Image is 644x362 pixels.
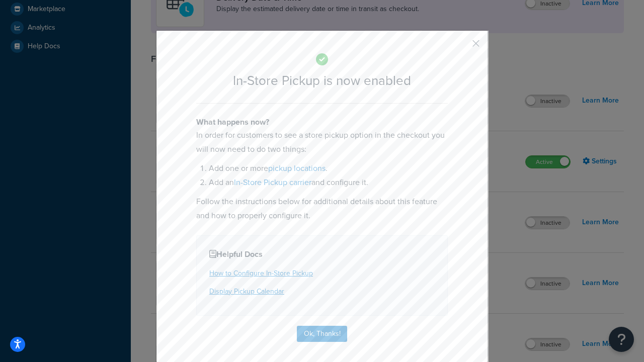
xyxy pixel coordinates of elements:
[297,326,347,342] button: Ok, Thanks!
[268,162,326,174] a: pickup locations
[209,175,448,190] li: Add an and configure it.
[196,195,448,223] p: Follow the instructions below for additional details about this feature and how to properly confi...
[196,73,448,88] h2: In-Store Pickup is now enabled
[209,248,435,260] h4: Helpful Docs
[209,161,448,175] li: Add one or more .
[209,286,284,297] a: Display Pickup Calendar
[196,128,448,156] p: In order for customers to see a store pickup option in the checkout you will now need to do two t...
[234,176,311,188] a: In-Store Pickup carrier
[209,268,313,279] a: How to Configure In-Store Pickup
[196,116,448,128] h4: What happens now?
